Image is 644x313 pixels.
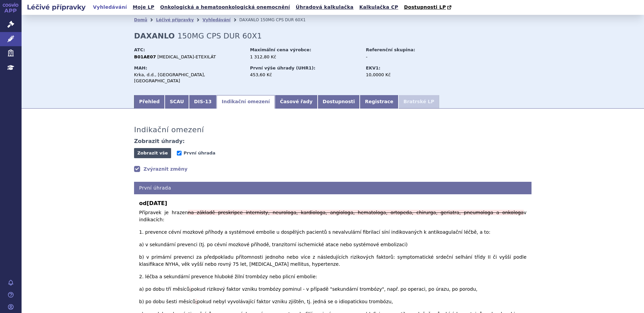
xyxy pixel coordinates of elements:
[134,182,532,194] h4: První úhrada
[139,210,526,292] span: v indikacích: 1. prevence cévní mozkové příhody a systémové embolie u dospělých pacientů s nevalv...
[250,54,359,60] div: 1 312,80 Kč
[137,150,168,155] span: Zobrazit vše
[357,3,400,12] a: Kalkulačka CP
[318,95,360,109] a: Dostupnosti
[158,3,292,12] a: Onkologická a hematoonkologická onemocnění
[134,166,188,172] a: Zvýraznit změny
[275,95,318,109] a: Časové řady
[134,32,175,40] strong: DAXANLO
[134,54,156,59] strong: B01AE07
[147,200,167,206] span: [DATE]
[131,3,156,12] a: Moje LP
[402,3,455,12] a: Dostupnosti LP
[91,3,129,12] a: Vyhledávání
[177,151,182,155] input: První úhrada
[404,4,446,10] span: Dostupnosti LP
[139,199,526,207] b: od
[134,18,147,22] a: Domů
[134,148,171,158] button: Zobrazit vše
[139,210,188,215] span: Přípravek je hrazen
[139,286,478,304] span: pokud rizikový faktor vzniku trombózy pominul - v případě "sekundární trombózy", např. po operaci...
[134,72,244,84] div: Krka, d.d., [GEOGRAPHIC_DATA], [GEOGRAPHIC_DATA]
[366,54,442,60] div: -
[156,18,194,22] a: Léčivé přípravky
[360,95,398,109] a: Registrace
[239,18,259,22] span: DAXANLO
[134,95,165,109] a: Přehled
[178,32,262,40] span: 150MG CPS DUR 60X1
[165,95,189,109] a: SCAU
[190,286,191,292] del: ,
[184,150,215,155] span: První úhrada
[22,2,91,12] h2: Léčivé přípravky
[134,47,145,52] strong: ATC:
[188,210,524,215] del: na základě preskripce internisty, neurologa, kardiologa, angiologa, hematologa, ortopeda, chirurg...
[366,65,380,70] strong: EKV1:
[134,138,185,145] h4: Zobrazit úhrady:
[260,18,306,22] span: 150MG CPS DUR 60X1
[202,18,230,22] a: Vyhledávání
[366,47,415,52] strong: Referenční skupina:
[294,3,356,12] a: Úhradová kalkulačka
[189,95,217,109] a: DIS-13
[195,299,197,304] del: ,
[134,125,204,134] h3: Indikační omezení
[366,72,442,78] div: 10,0000 Kč
[250,72,359,78] div: 453,60 Kč
[217,95,275,109] a: Indikační omezení
[134,65,147,70] strong: MAH:
[250,47,311,52] strong: Maximální cena výrobce:
[157,54,216,59] span: [MEDICAL_DATA]-ETEXILÁT
[250,65,315,70] strong: První výše úhrady (UHR1):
